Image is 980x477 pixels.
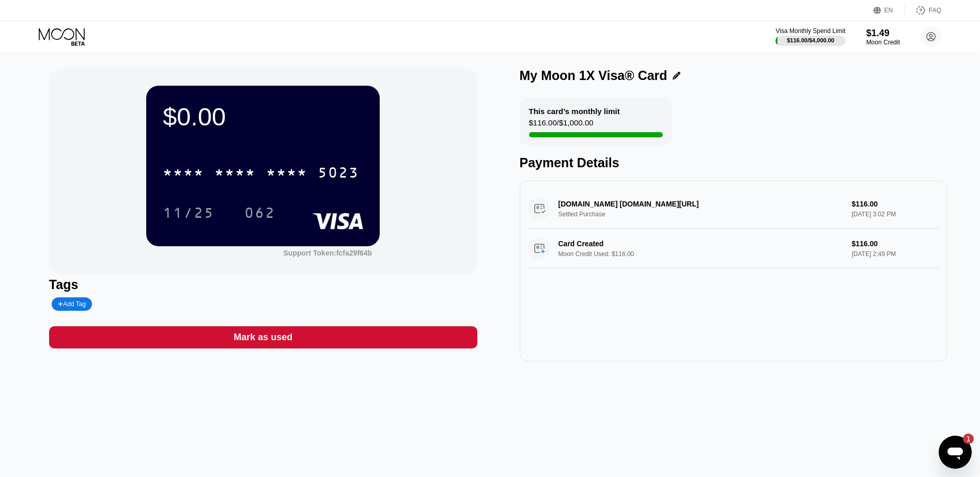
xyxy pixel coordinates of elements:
[49,326,477,348] div: Mark as used
[905,5,941,15] div: FAQ
[163,206,214,222] div: 11/25
[163,102,363,131] div: $0.00
[775,27,845,35] div: Visa Monthly Spend Limit
[866,28,900,39] div: $1.49
[866,39,900,46] div: Moon Credit
[520,155,948,170] div: Payment Details
[775,27,845,46] div: Visa Monthly Spend Limit$116.00/$4,000.00
[318,166,359,182] div: 5023
[953,434,974,444] iframe: Number of unread messages
[874,5,905,15] div: EN
[939,436,972,469] iframe: Button to launch messaging window, 1 unread message
[866,28,900,46] div: $1.49Moon Credit
[884,7,893,14] div: EN
[284,249,372,257] div: Support Token:fcfa29f64b
[529,107,620,116] div: This card’s monthly limit
[929,7,941,14] div: FAQ
[58,300,86,308] div: Add Tag
[244,206,275,222] div: 062
[529,118,594,132] div: $116.00 / $1,000.00
[155,200,222,226] div: 11/25
[520,68,667,83] div: My Moon 1X Visa® Card
[237,200,283,226] div: 062
[52,297,92,311] div: Add Tag
[234,331,292,343] div: Mark as used
[49,277,477,292] div: Tags
[284,249,372,257] div: Support Token: fcfa29f64b
[787,37,834,43] div: $116.00 / $4,000.00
